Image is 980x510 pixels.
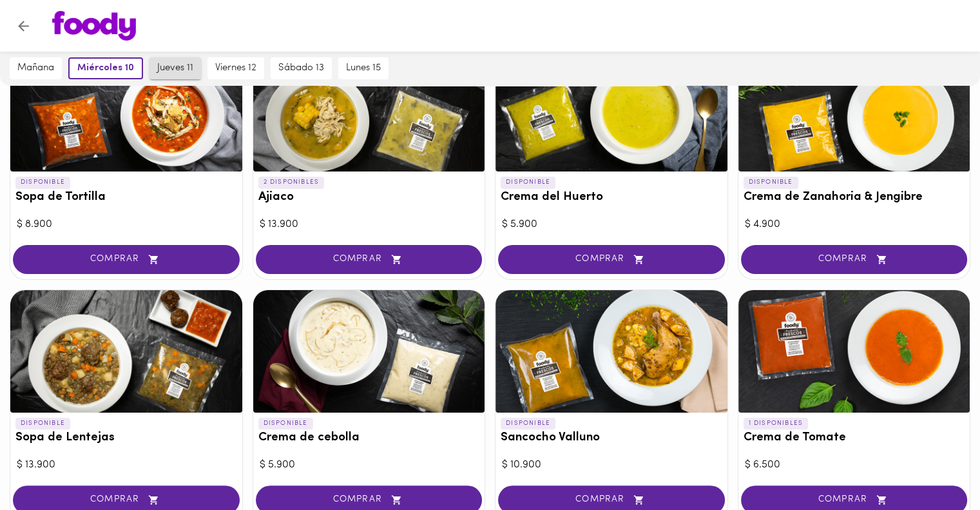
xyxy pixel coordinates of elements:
span: COMPRAR [272,495,466,505]
h3: Crema del Huerto [501,191,722,204]
span: viernes 12 [215,63,256,74]
span: lunes 15 [346,63,381,74]
button: COMPRAR [741,245,968,274]
span: jueves 11 [157,63,193,74]
h3: Sopa de Lentejas [15,431,237,445]
button: miércoles 10 [68,57,143,79]
span: COMPRAR [514,495,709,505]
button: lunes 15 [338,57,389,79]
p: 1 DISPONIBLES [744,418,809,429]
div: $ 5.900 [502,217,721,232]
span: COMPRAR [29,495,224,505]
button: Volver [8,10,39,42]
h3: Sancocho Valluno [501,431,722,445]
button: jueves 11 [149,57,201,79]
p: DISPONIBLE [15,418,70,429]
div: Crema del Huerto [495,49,727,172]
div: $ 13.900 [17,458,236,473]
h3: Crema de Zanahoria & Jengibre [744,191,965,204]
button: COMPRAR [256,245,483,274]
h3: Crema de cebolla [258,431,480,445]
button: COMPRAR [498,245,725,274]
div: $ 6.500 [745,458,964,473]
p: DISPONIBLE [501,177,555,188]
button: sábado 13 [271,57,332,79]
span: COMPRAR [514,254,709,265]
div: Crema de Tomate [738,290,970,413]
div: $ 5.900 [260,458,479,473]
div: Sancocho Valluno [495,290,727,413]
div: Sopa de Lentejas [10,290,242,413]
div: Crema de Zanahoria & Jengibre [738,49,970,172]
img: logo.png [52,11,136,41]
div: $ 8.900 [17,217,236,232]
button: viernes 12 [207,57,264,79]
span: mañana [17,63,54,74]
span: COMPRAR [272,254,466,265]
div: Ajiaco [253,49,485,172]
div: $ 10.900 [502,458,721,473]
div: Sopa de Tortilla [10,49,242,172]
span: COMPRAR [29,254,224,265]
button: COMPRAR [13,245,240,274]
span: COMPRAR [757,495,952,505]
p: DISPONIBLE [501,418,555,429]
div: Crema de cebolla [253,290,485,413]
span: COMPRAR [757,254,952,265]
p: DISPONIBLE [258,418,313,429]
h3: Ajiaco [258,191,480,204]
p: 2 DISPONIBLES [258,177,325,188]
span: sábado 13 [278,63,324,74]
h3: Sopa de Tortilla [15,191,237,204]
iframe: Messagebird Livechat Widget [905,435,967,497]
div: $ 4.900 [745,217,964,232]
div: $ 13.900 [260,217,479,232]
button: mañana [10,57,62,79]
p: DISPONIBLE [744,177,798,188]
p: DISPONIBLE [15,177,70,188]
h3: Crema de Tomate [744,431,965,445]
span: miércoles 10 [77,63,134,74]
